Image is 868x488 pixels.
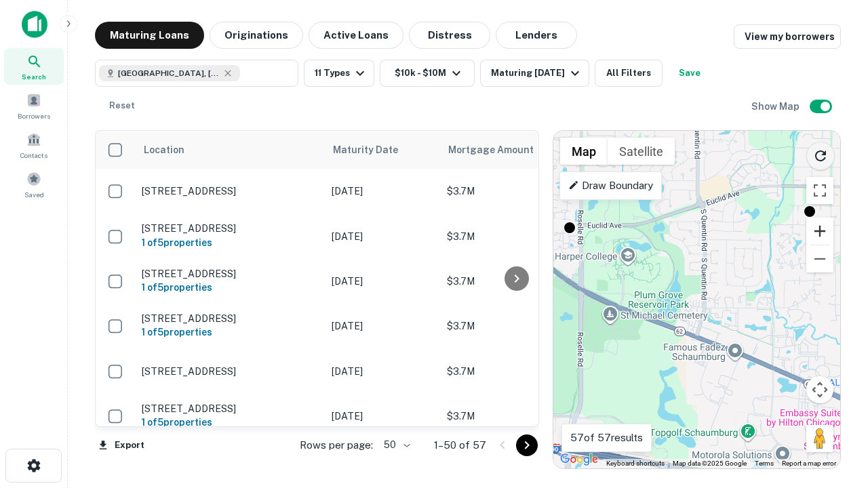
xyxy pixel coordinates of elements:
p: [DATE] [332,409,433,424]
button: Originations [210,22,303,49]
button: Toggle fullscreen view [806,177,833,204]
a: Saved [4,166,64,203]
button: Reload search area [806,142,835,170]
p: [DATE] [332,364,433,379]
button: $10k - $10M [380,60,475,87]
p: $3.7M [447,364,583,379]
img: Google [557,451,601,468]
p: $3.7M [447,409,583,424]
span: Maturity Date [333,142,416,158]
button: Go to next page [516,434,538,456]
button: Show street map [560,138,608,165]
p: $3.7M [447,229,583,244]
div: 0 0 [553,131,840,468]
span: Mortgage Amount [448,142,551,158]
h6: 1 of 5 properties [142,280,318,295]
a: Contacts [4,127,64,163]
th: Maturity Date [325,131,440,169]
th: Location [135,131,325,169]
button: Distress [409,22,490,49]
a: Search [4,48,64,85]
span: Map data ©2025 Google [673,460,747,467]
p: 1–50 of 57 [434,437,486,453]
button: Maturing Loans [95,22,204,49]
a: Open this area in Google Maps (opens a new window) [557,451,601,468]
button: Keyboard shortcuts [606,459,665,468]
button: Show satellite imagery [608,138,675,165]
p: [DATE] [332,274,433,289]
img: capitalize-icon.png [22,11,47,38]
p: [STREET_ADDRESS] [142,403,318,415]
a: View my borrowers [734,24,841,49]
span: Search [22,71,46,82]
button: Active Loans [309,22,403,49]
p: $3.7M [447,319,583,333]
p: Draw Boundary [568,178,653,194]
a: Borrowers [4,87,64,124]
div: 50 [378,435,412,455]
p: [STREET_ADDRESS] [142,365,318,378]
p: [DATE] [332,184,433,199]
h6: 1 of 5 properties [142,415,318,430]
button: Zoom in [806,218,833,245]
p: $3.7M [447,274,583,289]
div: Maturing [DATE] [491,65,583,81]
span: Saved [24,189,44,200]
span: Borrowers [18,110,50,121]
iframe: Chat Widget [800,336,868,401]
span: Location [143,142,184,158]
p: 57 of 57 results [570,430,643,446]
button: Save your search to get updates of matches that match your search criteria. [668,60,711,87]
span: Contacts [20,150,47,161]
button: Zoom out [806,245,833,272]
h6: 1 of 5 properties [142,235,318,250]
span: [GEOGRAPHIC_DATA], [GEOGRAPHIC_DATA] [118,67,220,79]
p: Rows per page: [300,437,373,453]
p: $3.7M [447,184,583,199]
h6: 1 of 5 properties [142,325,318,340]
p: [DATE] [332,229,433,244]
p: [STREET_ADDRESS] [142,268,318,280]
a: Report a map error [782,460,836,467]
button: Export [95,435,148,455]
h6: Show Map [751,99,802,114]
p: [STREET_ADDRESS] [142,312,318,325]
button: Reset [100,92,144,119]
a: Terms (opens in new tab) [755,460,774,467]
th: Mortgage Amount [440,131,589,169]
p: [DATE] [332,319,433,333]
button: Maturing [DATE] [480,60,589,87]
button: Drag Pegman onto the map to open Street View [806,425,833,452]
button: All Filters [595,60,663,87]
button: Lenders [496,22,577,49]
p: [STREET_ADDRESS] [142,222,318,235]
button: 11 Types [304,60,374,87]
p: [STREET_ADDRESS] [142,185,318,197]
